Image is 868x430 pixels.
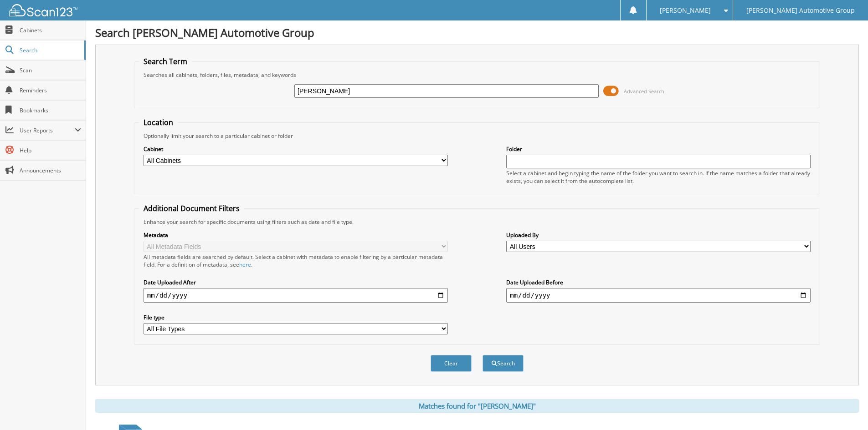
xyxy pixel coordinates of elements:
span: Cabinets [20,26,81,34]
legend: Additional Document Filters [139,203,244,213]
span: [PERSON_NAME] [660,8,711,13]
div: Matches found for "[PERSON_NAME]" [95,399,859,413]
input: end [506,288,811,303]
div: Searches all cabinets, folders, files, metadata, and keywords [139,71,815,79]
span: Search [20,46,80,54]
span: Reminders [20,86,81,94]
label: Date Uploaded After [144,278,448,286]
div: Enhance your search for specific documents using filters such as date and file type. [139,218,815,226]
span: Scan [20,66,81,74]
img: scan123-logo-white.svg [9,4,77,16]
h1: Search [PERSON_NAME] Automotive Group [95,25,859,40]
label: Date Uploaded Before [506,278,811,286]
label: Folder [506,145,811,153]
legend: Location [139,117,178,127]
legend: Search Term [139,56,192,66]
div: All metadata fields are searched by default. Select a cabinet with metadata to enable filtering b... [144,253,448,268]
a: here [239,261,251,268]
span: Announcements [20,167,81,174]
span: Help [20,147,81,154]
span: Bookmarks [20,106,81,114]
label: File type [144,314,448,321]
button: Clear [431,355,472,372]
input: start [144,288,448,303]
label: Metadata [144,231,448,239]
div: Optionally limit your search to a particular cabinet or folder [139,132,815,140]
span: Advanced Search [624,88,664,95]
button: Search [483,355,524,372]
div: Select a cabinet and begin typing the name of the folder you want to search in. If the name match... [506,169,811,185]
label: Uploaded By [506,231,811,239]
span: User Reports [20,126,75,134]
label: Cabinet [144,145,448,153]
span: [PERSON_NAME] Automotive Group [746,8,855,13]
